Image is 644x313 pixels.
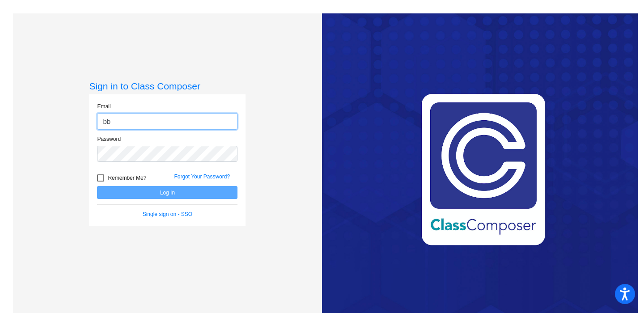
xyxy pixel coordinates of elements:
[108,173,146,183] span: Remember Me?
[97,186,237,199] button: Log In
[174,173,230,180] a: Forgot Your Password?
[143,211,192,217] a: Single sign on - SSO
[89,80,246,92] h3: Sign in to Class Composer
[97,102,110,110] label: Email
[97,135,121,143] label: Password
